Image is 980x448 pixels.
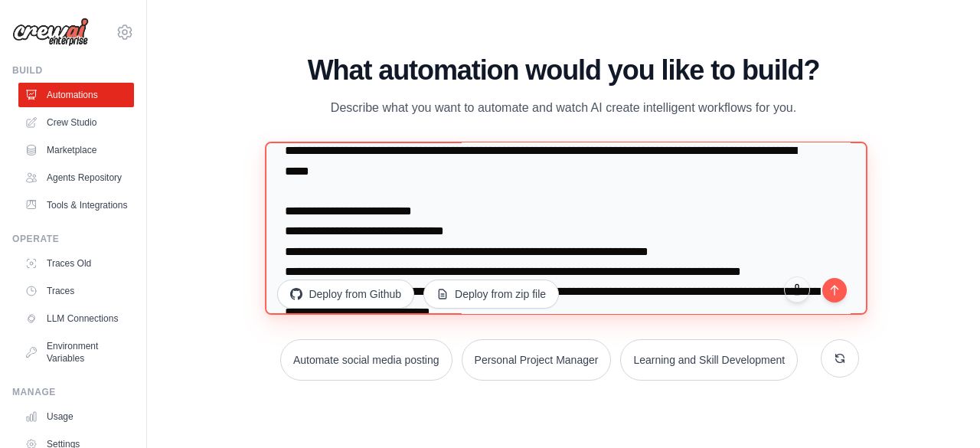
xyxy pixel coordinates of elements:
[18,306,134,331] a: LLM Connections
[277,280,414,309] button: Deploy from Github
[423,280,559,309] button: Deploy from zip file
[18,251,134,276] a: Traces Old
[268,55,858,86] h1: What automation would you like to build?
[18,279,134,303] a: Traces
[620,339,798,381] button: Learning and Skill Development
[12,233,134,245] div: Operate
[18,83,134,107] a: Automations
[12,386,134,398] div: Manage
[18,110,134,135] a: Crew Studio
[12,18,89,47] img: Logo
[12,64,134,77] div: Build
[18,193,134,217] a: Tools & Integrations
[18,334,134,371] a: Environment Variables
[18,138,134,162] a: Marketplace
[18,404,134,429] a: Usage
[306,98,821,118] p: Describe what you want to automate and watch AI create intelligent workflows for you.
[18,165,134,190] a: Agents Repository
[903,374,980,448] iframe: Chat Widget
[280,339,452,381] button: Automate social media posting
[462,339,612,381] button: Personal Project Manager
